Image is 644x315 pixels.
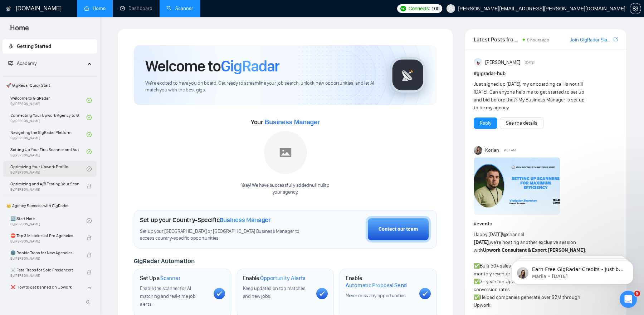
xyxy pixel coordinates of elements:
[264,119,319,126] span: Business Manager
[346,275,414,289] h1: Enable
[145,56,279,76] h1: Welcome to
[485,146,499,154] span: Korlan
[221,56,279,76] span: GigRadar
[366,216,431,242] button: Contact our team
[10,144,87,160] a: Setting Up Your First Scanner and Auto-BidderBy[PERSON_NAME]
[10,284,79,291] span: ❌ How to get banned on Upwork
[474,263,480,269] span: ✅
[485,59,520,66] span: [PERSON_NAME]
[501,246,644,296] iframe: Intercom notifications message
[84,5,106,11] a: homeHome
[140,228,314,242] span: Set up your [GEOGRAPHIC_DATA] or [GEOGRAPHIC_DATA] Business Manager to access country-specific op...
[483,247,585,253] strong: Upwork Consultant & Expert [PERSON_NAME]
[474,239,490,245] strong: [DATE],
[527,37,549,42] span: 5 hours ago
[167,5,193,11] a: searchScanner
[10,249,79,256] span: 🌚 Rookie Traps for New Agencies
[634,291,640,296] span: 9
[87,166,92,171] span: check-circle
[474,220,618,228] h1: # events
[570,36,612,44] a: Join GigRadar Slack Community
[474,80,589,112] div: Just signed up [DATE], my onboarding call is not till [DATE]. Can anyone help me to get started t...
[10,213,87,229] a: 1️⃣ Start HereBy[PERSON_NAME]
[409,5,430,12] span: Connects:
[10,239,79,244] span: By [PERSON_NAME]
[6,3,11,15] img: logo
[506,119,537,127] a: See the details
[160,275,180,282] span: Scanner
[10,266,79,274] span: ☠️ Fatal Traps for Solo Freelancers
[241,182,330,196] div: Yaay! We have successfully added null null to
[10,180,79,187] span: Optimizing and A/B Testing Your Scanner for Better Results
[260,275,306,282] span: Opportunity Alerts
[140,275,180,282] h1: Set Up a
[379,225,418,233] div: Contact our team
[145,80,378,94] span: We're excited to have you on board. Get ready to streamline your job search, unlock new opportuni...
[264,131,307,174] img: placeholder.png
[390,57,426,93] img: gigradar-logo.png
[87,270,92,275] span: lock
[614,36,618,42] span: export
[500,117,543,129] button: See the details
[630,6,641,11] span: setting
[504,147,516,154] span: 9:57 AM
[87,132,92,137] span: check-circle
[346,292,406,299] span: Never miss any opportunities.
[630,6,641,11] a: setting
[140,216,271,224] h1: Set up your Country-Specific
[474,58,483,67] img: Anisuzzaman Khan
[448,6,453,11] span: user
[4,23,35,38] span: Home
[87,218,92,223] span: check-circle
[251,118,320,126] span: Your
[474,70,618,77] h1: # gigradar-hub
[474,117,497,129] button: Reply
[17,43,51,49] span: Getting Started
[87,98,92,103] span: check-circle
[346,282,407,289] span: Automatic Proposal Send
[10,127,87,142] a: Navigating the GigRadar PlatformBy[PERSON_NAME]
[3,39,97,54] li: Getting Started
[134,257,194,265] span: GigRadar Automation
[3,199,97,213] span: 👑 Agency Success with GigRadar
[241,189,330,196] p: your agency .
[140,285,195,307] span: Enable the scanner for AI matching and real-time job alerts.
[10,110,87,125] a: Connecting Your Upwork Agency to GigRadarBy[PERSON_NAME]
[87,149,92,154] span: check-circle
[85,298,92,305] span: double-left
[400,6,406,11] img: upwork-logo.png
[10,232,79,239] span: ⛔ Top 3 Mistakes of Pro Agencies
[243,285,306,299] span: Keep updated on top matches and new jobs.
[10,274,79,278] span: By [PERSON_NAME]
[431,5,439,12] span: 100
[10,161,87,177] a: Optimizing Your Upwork ProfileBy[PERSON_NAME]
[630,3,641,14] button: setting
[8,44,13,49] span: rocket
[614,36,618,43] a: export
[8,60,36,66] span: Academy
[87,235,92,240] span: lock
[120,5,152,11] a: dashboardDashboard
[474,157,560,215] img: F09DP4X9C49-Event%20with%20Vlad%20Sharahov.png
[87,115,92,120] span: check-circle
[17,60,36,66] span: Academy
[243,275,306,282] h1: Enable
[480,119,491,127] a: Reply
[474,35,521,44] span: Latest Posts from the GigRadar Community
[474,294,480,300] span: ✅
[525,59,535,66] span: [DATE]
[620,291,637,308] iframe: Intercom live chat
[503,231,524,237] span: @channel
[474,146,483,155] img: Korlan
[87,184,92,189] span: lock
[8,61,13,66] span: fund-projection-screen
[87,287,92,292] span: lock
[474,279,480,285] span: ✅
[10,256,79,261] span: By [PERSON_NAME]
[87,252,92,257] span: lock
[10,187,79,192] span: By [PERSON_NAME]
